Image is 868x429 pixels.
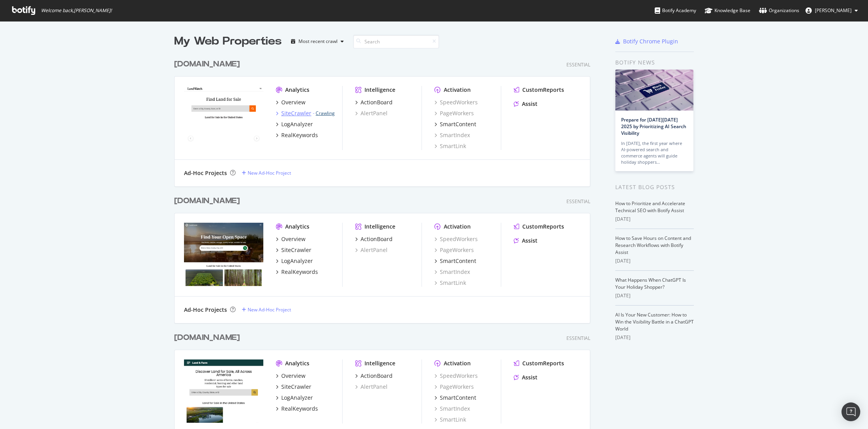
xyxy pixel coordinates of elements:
img: land.com [184,223,263,286]
div: My Web Properties [174,34,282,49]
a: ActionBoard [355,372,393,380]
a: Overview [276,98,305,106]
a: [DOMAIN_NAME] [174,195,243,207]
div: [DOMAIN_NAME] [174,195,240,207]
a: SpeedWorkers [434,235,478,243]
div: In [DATE], the first year where AI-powered search and commerce agents will guide holiday shoppers… [621,140,688,165]
a: [DOMAIN_NAME] [174,332,243,343]
div: Organizations [759,7,799,14]
div: CustomReports [522,86,564,94]
a: Crawling [316,110,335,116]
div: Analytics [285,359,309,367]
div: Intelligence [364,359,395,367]
a: PageWorkers [434,109,474,117]
a: SiteCrawler [276,246,311,254]
button: Most recent crawl [288,35,347,48]
div: SmartContent [440,120,476,128]
div: RealKeywords [281,405,318,413]
a: ActionBoard [355,235,393,243]
div: ActionBoard [361,98,393,106]
a: SiteCrawler- Crawling [276,109,335,117]
img: Prepare for Black Friday 2025 by Prioritizing AI Search Visibility [615,70,693,111]
a: LogAnalyzer [276,120,313,128]
a: How to Prioritize and Accelerate Technical SEO with Botify Assist [615,200,685,214]
a: SmartLink [434,142,466,150]
div: Most recent crawl [298,39,338,44]
a: Assist [514,374,538,381]
a: Assist [514,100,538,108]
div: Botify news [615,58,694,67]
div: Ad-Hoc Projects [184,169,227,177]
div: Latest Blog Posts [615,183,694,191]
a: SpeedWorkers [434,372,478,380]
a: SmartContent [434,394,476,402]
a: SmartContent [434,120,476,128]
a: Botify Chrome Plugin [615,38,678,45]
a: SiteCrawler [276,383,311,391]
div: ActionBoard [361,235,393,243]
div: Intelligence [364,86,395,94]
a: SmartIndex [434,131,470,139]
a: Prepare for [DATE][DATE] 2025 by Prioritizing AI Search Visibility [621,116,686,136]
div: Essential [566,61,590,68]
a: CustomReports [514,86,564,94]
div: CustomReports [522,359,564,367]
div: Essential [566,335,590,341]
div: Essential [566,198,590,205]
div: Assist [522,100,538,108]
div: [DOMAIN_NAME] [174,332,240,343]
button: [PERSON_NAME] [799,4,864,17]
a: SpeedWorkers [434,98,478,106]
div: SiteCrawler [281,383,311,391]
a: RealKeywords [276,405,318,413]
img: landandfarm.com [184,359,263,423]
div: SiteCrawler [281,246,311,254]
a: RealKeywords [276,131,318,139]
a: [DOMAIN_NAME] [174,59,243,70]
a: New Ad-Hoc Project [242,306,291,313]
div: SmartIndex [434,268,470,276]
div: LogAnalyzer [281,120,313,128]
a: AI Is Your New Customer: How to Win the Visibility Battle in a ChatGPT World [615,311,694,332]
a: CustomReports [514,359,564,367]
a: AlertPanel [355,383,388,391]
div: SmartContent [440,394,476,402]
div: Activation [444,86,471,94]
a: SmartIndex [434,405,470,413]
a: LogAnalyzer [276,257,313,265]
div: Knowledge Base [705,7,750,14]
div: New Ad-Hoc Project [248,306,291,313]
a: AlertPanel [355,246,388,254]
span: Michael Glavac [815,7,852,14]
div: [DATE] [615,216,694,223]
a: AlertPanel [355,109,388,117]
div: PageWorkers [434,383,474,391]
input: Search [353,35,439,48]
a: SmartLink [434,416,466,424]
div: Overview [281,372,305,380]
a: Overview [276,372,305,380]
a: CustomReports [514,223,564,231]
div: Activation [444,223,471,231]
div: [DATE] [615,257,694,265]
div: SmartContent [440,257,476,265]
a: SmartLink [434,279,466,287]
span: Welcome back, [PERSON_NAME] ! [41,7,112,14]
div: Intelligence [364,223,395,231]
div: RealKeywords [281,268,318,276]
a: What Happens When ChatGPT Is Your Holiday Shopper? [615,277,686,290]
div: [DATE] [615,334,694,341]
div: CustomReports [522,223,564,231]
a: Overview [276,235,305,243]
div: Overview [281,235,305,243]
a: PageWorkers [434,246,474,254]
